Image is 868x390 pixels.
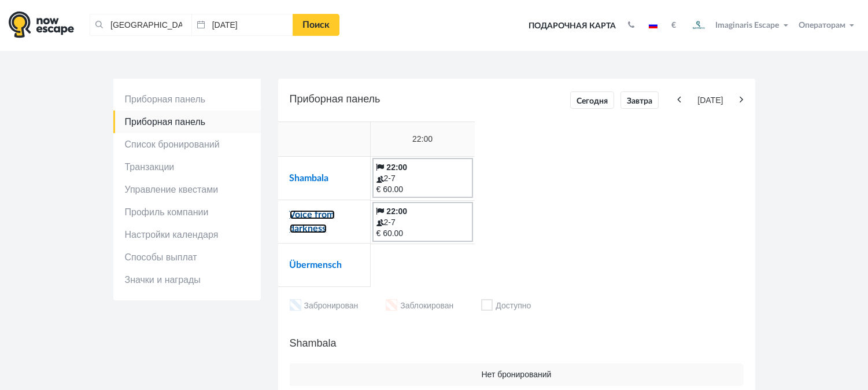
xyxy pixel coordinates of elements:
input: Город или название квеста [90,14,191,36]
span: Операторам [799,21,845,30]
a: Сегодня [570,91,614,109]
a: Übermensch [290,260,342,270]
td: Нет бронирований [290,363,744,386]
a: Настройки календаря [113,223,261,246]
h5: Приборная панель [290,90,744,110]
a: Завтра [620,91,659,109]
img: logo [9,11,74,38]
span: Imaginaris Escape [716,19,780,30]
li: Заблокирован [386,299,453,314]
a: Список бронирований [113,133,261,156]
b: 22:00 [386,163,407,172]
button: Imaginaris Escape [685,14,793,37]
div: 2-7 [376,173,469,184]
strong: € [671,21,676,30]
a: Приборная панель [113,88,261,111]
button: € [666,20,682,31]
h5: Shambala [290,334,744,352]
div: 2-7 [376,217,469,228]
img: ru.jpg [649,23,658,28]
td: 22:00 [371,122,475,157]
div: € 60.00 [376,184,469,195]
a: Подарочная карта [525,13,620,39]
a: 22:00 2-7 € 60.00 [372,202,473,242]
a: Способы выплат [113,246,261,268]
li: Доступно [481,299,531,314]
button: Операторам [796,20,859,31]
a: Управление квестами [113,178,261,201]
a: Профиль компании [113,201,261,223]
a: Shambala [290,174,329,183]
div: € 60.00 [376,228,469,239]
input: Дата [191,14,293,36]
a: Значки и награды [113,268,261,291]
b: 22:00 [386,207,407,216]
a: Приборная панель [113,111,261,133]
a: Voice from darkness [290,210,335,233]
a: Поиск [293,14,339,36]
li: Забронирован [290,299,359,314]
a: 22:00 2-7 € 60.00 [372,158,473,198]
a: Транзакции [113,156,261,178]
span: [DATE] [684,95,737,106]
